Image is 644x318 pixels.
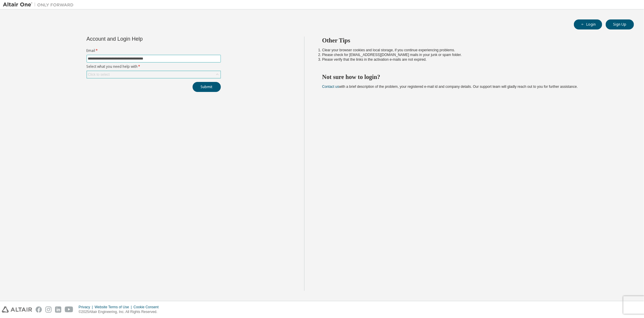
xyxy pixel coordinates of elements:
div: Click to select [87,71,221,78]
img: facebook.svg [36,307,42,313]
img: instagram.svg [45,307,52,313]
li: Please check for [EMAIL_ADDRESS][DOMAIN_NAME] mails in your junk or spam folder. [322,52,623,57]
img: Altair One [3,2,77,8]
img: altair_logo.svg [2,307,32,313]
div: Click to select [88,72,110,77]
h2: Other Tips [322,37,623,44]
p: © 2025 Altair Engineering, Inc. All Rights Reserved. [79,309,162,314]
button: Submit [193,82,221,92]
button: Sign Up [606,19,634,29]
h2: Not sure how to login? [322,73,623,81]
li: Please verify that the links in the activation e-mails are not expired. [322,57,623,62]
img: linkedin.svg [55,307,61,313]
button: Login [574,19,602,29]
label: Email [87,48,221,53]
div: Website Terms of Use [95,305,133,309]
span: with a brief description of the problem, your registered e-mail id and company details. Our suppo... [322,85,578,89]
a: Contact us [322,85,339,89]
label: Select what you need help with [87,64,221,69]
li: Clear your browser cookies and local storage, if you continue experiencing problems. [322,48,623,52]
div: Cookie Consent [133,305,162,309]
img: youtube.svg [65,307,73,313]
div: Account and Login Help [87,37,194,41]
div: Privacy [79,305,95,309]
